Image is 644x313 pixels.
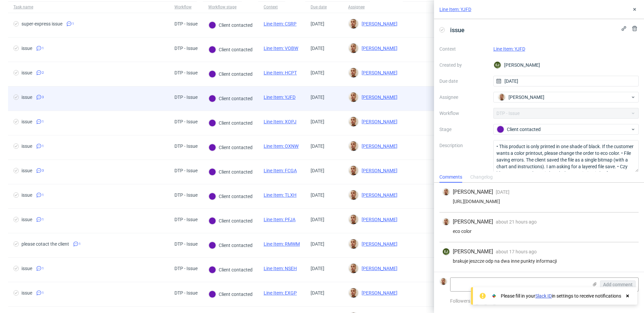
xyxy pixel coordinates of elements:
[264,241,300,247] a: Line Item: RMWM
[42,143,44,149] span: 1
[21,95,32,100] div: issue
[359,168,397,173] span: [PERSON_NAME]
[42,168,44,173] span: 3
[349,239,358,249] img: Bartłomiej Leśniczuk
[439,77,488,85] label: Due date
[42,95,44,100] span: 3
[496,249,537,254] span: about 17 hours ago
[21,119,32,124] div: issue
[21,70,32,75] div: issue
[439,172,462,183] div: Comments
[209,119,253,127] div: Client contacted
[21,168,32,173] div: issue
[311,46,324,51] span: [DATE]
[439,61,488,69] label: Created by
[311,192,324,198] span: [DATE]
[209,266,253,273] div: Client contacted
[439,141,488,171] label: Description
[174,70,198,75] div: DTP - Issue
[21,143,32,149] div: issue
[21,46,32,51] div: issue
[439,6,471,13] a: Line Item: YJFD
[264,217,296,222] a: Line Item: PFJA
[439,45,488,53] label: Context
[439,125,488,133] label: Stage
[311,266,324,271] span: [DATE]
[443,218,449,225] img: Bartłomiej Leśniczuk
[359,241,397,247] span: [PERSON_NAME]
[442,229,636,234] div: eco color
[494,62,501,68] figcaption: EJ
[498,94,505,101] img: Bartłomiej Leśniczuk
[535,293,552,299] a: Slack ID
[209,144,253,151] div: Client contacted
[209,95,253,102] div: Client contacted
[349,288,358,298] img: Bartłomiej Leśniczuk
[264,290,297,296] a: Line Item: EXGP
[453,218,493,226] span: [PERSON_NAME]
[453,248,493,255] span: [PERSON_NAME]
[359,46,397,51] span: [PERSON_NAME]
[311,21,324,26] span: [DATE]
[493,60,639,70] div: [PERSON_NAME]
[174,168,198,173] div: DTP - Issue
[453,188,493,196] span: [PERSON_NAME]
[311,4,337,10] span: Due date
[264,95,296,100] a: Line Item: YJFD
[21,192,32,198] div: issue
[311,168,324,173] span: [DATE]
[349,92,358,102] img: Bartłomiej Leśniczuk
[264,4,280,10] div: Context
[174,241,198,247] div: DTP - Issue
[311,217,324,222] span: [DATE]
[442,258,636,264] div: brakuje jeszcze odp na dwa inne punkty informacji
[311,241,324,247] span: [DATE]
[349,141,358,151] img: Bartłomiej Leśniczuk
[42,192,44,198] span: 1
[439,93,488,101] label: Assignee
[501,293,621,299] div: Please fill in your in settings to receive notifications
[264,70,297,75] a: Line Item: HCPT
[349,264,358,273] img: Bartłomiej Leśniczuk
[359,21,397,26] span: [PERSON_NAME]
[264,21,297,26] a: Line Item: CSRP
[359,143,397,149] span: [PERSON_NAME]
[447,24,467,36] span: issue
[349,44,358,53] img: Bartłomiej Leśniczuk
[349,68,358,77] img: Bartłomiej Leśniczuk
[470,172,493,183] div: Changelog
[349,19,358,28] img: Bartłomiej Leśniczuk
[264,266,297,271] a: Line Item: NSEH
[443,189,449,195] img: Bartłomiej Leśniczuk
[349,117,358,126] img: Bartłomiej Leśniczuk
[174,46,198,51] div: DTP - Issue
[174,4,192,10] div: Workflow
[311,119,324,124] span: [DATE]
[42,266,44,271] span: 1
[174,143,198,149] div: DTP - Issue
[209,217,253,225] div: Client contacted
[442,199,636,204] div: [URL][DOMAIN_NAME]
[174,21,198,26] div: DTP - Issue
[311,70,324,75] span: [DATE]
[209,242,253,249] div: Client contacted
[174,217,198,222] div: DTP - Issue
[42,70,44,75] span: 2
[42,46,44,51] span: 1
[491,293,497,299] img: Slack
[493,140,639,172] textarea: • This product is only printed in one shade of black. If the customer wants a color printout, ple...
[174,290,198,296] div: DTP - Issue
[311,95,324,100] span: [DATE]
[174,95,198,100] div: DTP - Issue
[13,4,164,10] span: Task name
[42,119,44,124] span: 1
[443,248,449,255] figcaption: EJ
[174,192,198,198] div: DTP - Issue
[496,219,537,225] span: about 21 hours ago
[348,4,365,10] div: Assignee
[208,4,236,10] div: Workflow stage
[264,168,297,173] a: Line Item: FCGA
[311,143,324,149] span: [DATE]
[349,190,358,200] img: Bartłomiej Leśniczuk
[349,166,358,175] img: Bartłomiej Leśniczuk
